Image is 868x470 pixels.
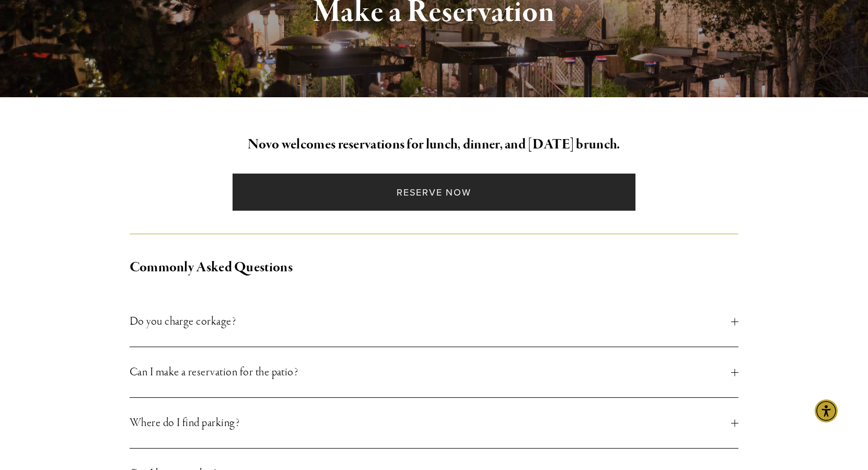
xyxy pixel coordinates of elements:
button: Can I make a reservation for the patio? [130,347,739,397]
span: Can I make a reservation for the patio? [130,363,732,382]
button: Do you charge corkage? [130,296,739,347]
div: Accessibility Menu [815,399,838,422]
a: Reserve Now [233,174,635,211]
span: Do you charge corkage? [130,312,732,331]
h2: Commonly Asked Questions [130,257,739,279]
button: Where do I find parking? [130,398,739,448]
span: Where do I find parking? [130,414,732,432]
h2: Novo welcomes reservations for lunch, dinner, and [DATE] brunch. [130,134,739,156]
